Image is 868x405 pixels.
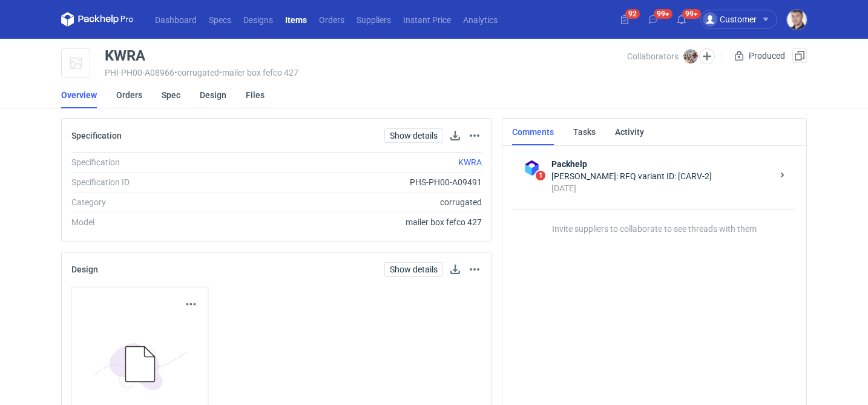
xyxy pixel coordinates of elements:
img: Packhelp [522,158,542,178]
span: Collaborators [627,51,679,61]
a: Download design [448,262,462,277]
div: [PERSON_NAME]: RFQ variant ID: [CARV-2] [551,170,772,182]
a: Tasks [573,119,596,145]
a: Items [279,12,313,27]
a: Design [200,82,226,108]
div: [DATE] [551,182,772,194]
strong: Packhelp [551,158,772,170]
button: Actions [467,262,482,277]
span: 1 [536,171,545,180]
a: KWRA [458,157,482,167]
span: • corrugated [174,68,219,77]
button: 99+ [643,10,663,29]
div: corrugated [235,196,482,208]
img: Michał Palasek [683,49,698,64]
a: Orders [116,82,142,108]
div: Customer [703,12,757,27]
a: Overview [61,82,97,108]
a: Designs [237,12,279,27]
div: Model [71,216,235,228]
button: Download specification [448,128,462,143]
button: 99+ [672,10,691,29]
button: Duplicate Item [792,48,807,63]
a: Instant Price [397,12,457,27]
button: 92 [615,10,634,29]
div: PHS-PH00-A09491 [235,176,482,188]
a: Orders [313,12,350,27]
div: Specification [71,156,235,168]
h2: Design [71,265,98,274]
svg: Packhelp Pro [61,12,134,27]
a: Activity [615,119,644,145]
a: Spec [162,82,180,108]
div: Category [71,196,235,208]
img: Maciej Sikora [787,10,807,30]
a: Comments [512,119,554,145]
a: Show details [384,262,443,277]
a: Suppliers [350,12,397,27]
a: Files [246,82,265,108]
button: Customer [700,10,787,29]
a: Specs [203,12,237,27]
p: Invite suppliers to collaborate to see threads with them [512,209,797,234]
a: Analytics [457,12,504,27]
a: Dashboard [149,12,203,27]
span: • mailer box fefco 427 [219,68,298,77]
div: Produced [732,48,787,63]
div: PHI-PH00-A08966 [105,68,627,77]
button: Edit collaborators [699,48,715,64]
div: KWRA [105,48,145,63]
button: Actions [467,128,482,143]
a: Show details [384,128,443,143]
h2: Specification [71,131,122,140]
div: mailer box fefco 427 [235,216,482,228]
div: Specification ID [71,176,235,188]
button: Actions [184,297,199,312]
